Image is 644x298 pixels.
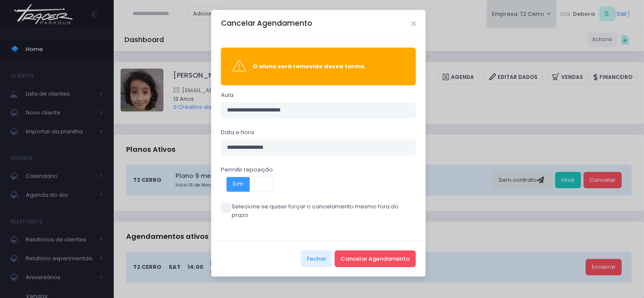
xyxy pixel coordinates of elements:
[221,128,254,137] label: Data e hora
[273,177,296,192] span: Não
[221,166,273,174] label: Permitir reposição
[227,177,250,192] span: Sim
[221,202,416,219] label: Selecione se quiser forçar o cancelamento mesmo fora do prazo
[253,62,404,71] div: O aluno será removido dessa turma.
[411,21,416,26] button: Close
[301,250,332,267] button: Fechar
[221,91,233,99] label: Aula
[335,250,416,267] button: Cancelar Agendamento
[221,18,312,29] h5: Cancelar Agendamento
